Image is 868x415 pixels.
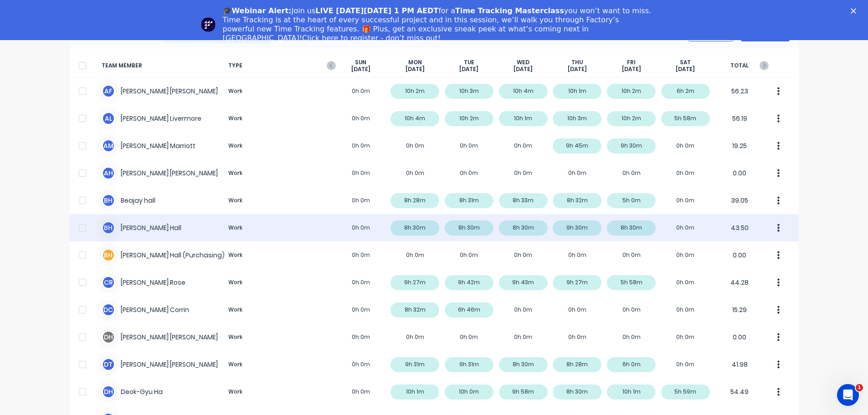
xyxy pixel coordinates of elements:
[837,384,859,406] iframe: Intercom live chat
[223,6,653,43] div: Join us for a you won’t want to miss. Time Tracking is at the heart of every successful project a...
[302,34,441,42] a: Click here to register - don’t miss out!
[406,66,425,73] span: [DATE]
[102,59,225,73] span: TEAM MEMBER
[408,59,422,66] span: MON
[351,66,370,73] span: [DATE]
[851,8,860,14] div: Close
[514,66,533,73] span: [DATE]
[676,66,695,73] span: [DATE]
[464,59,474,66] span: TUE
[622,66,641,73] span: [DATE]
[455,6,564,15] b: Time Tracking Masterclass
[856,384,863,391] span: 1
[568,66,587,73] span: [DATE]
[355,59,366,66] span: SUN
[315,6,438,15] b: LIVE [DATE][DATE] 1 PM AEDT
[713,59,767,73] span: TOTAL
[680,59,691,66] span: SAT
[201,17,216,32] img: Profile image for Team
[517,59,529,66] span: WED
[459,66,478,73] span: [DATE]
[571,59,583,66] span: THU
[627,59,636,66] span: FRI
[223,6,292,15] b: 🎓Webinar Alert:
[225,59,334,73] span: TYPE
